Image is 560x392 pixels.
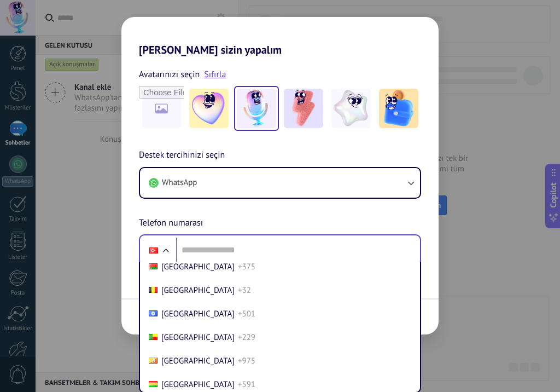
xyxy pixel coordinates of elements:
span: +501 [238,309,255,319]
img: -3.jpeg [284,89,323,128]
span: [GEOGRAPHIC_DATA] [161,379,235,390]
span: Telefon numarası [139,216,203,230]
a: Sıfırla [204,69,226,80]
h2: [PERSON_NAME] sizin yapalım [121,17,439,56]
span: Avatarınızı seçin [139,67,200,82]
span: +591 [238,379,255,390]
span: [GEOGRAPHIC_DATA] [161,332,235,343]
img: -1.jpeg [189,89,229,128]
img: -2.jpeg [237,89,276,128]
span: +32 [238,285,251,296]
span: [GEOGRAPHIC_DATA] [161,285,235,296]
button: WhatsApp [140,168,420,198]
span: +229 [238,332,255,343]
span: +975 [238,356,255,366]
img: -5.jpeg [379,89,418,128]
span: Destek tercihinizi seçin [139,148,225,163]
span: [GEOGRAPHIC_DATA] [161,262,235,272]
img: -4.jpeg [331,89,371,128]
span: WhatsApp [162,177,197,188]
span: [GEOGRAPHIC_DATA] [161,309,235,319]
span: [GEOGRAPHIC_DATA] [161,356,235,366]
div: Turkey: + 90 [143,239,164,262]
span: +375 [238,262,255,272]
